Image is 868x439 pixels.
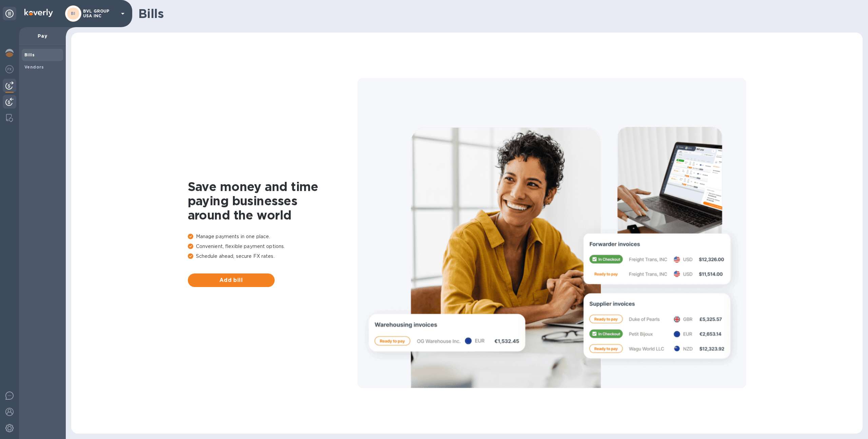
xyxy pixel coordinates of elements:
b: Vendors [24,64,44,70]
h1: Bills [138,6,857,21]
img: Logo [24,9,53,17]
div: Unpin categories [3,7,16,20]
p: Manage payments in one place. [188,233,357,240]
span: Add bill [193,276,269,284]
p: Pay [24,33,60,39]
b: BI [71,11,76,16]
p: Convenient, flexible payment options. [188,243,357,250]
button: Add bill [188,273,275,287]
h1: Save money and time paying businesses around the world [188,179,357,222]
b: Bills [24,52,35,57]
p: BVL GROUP USA INC [83,9,117,18]
img: Foreign exchange [5,65,14,73]
p: Schedule ahead, secure FX rates. [188,253,357,260]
